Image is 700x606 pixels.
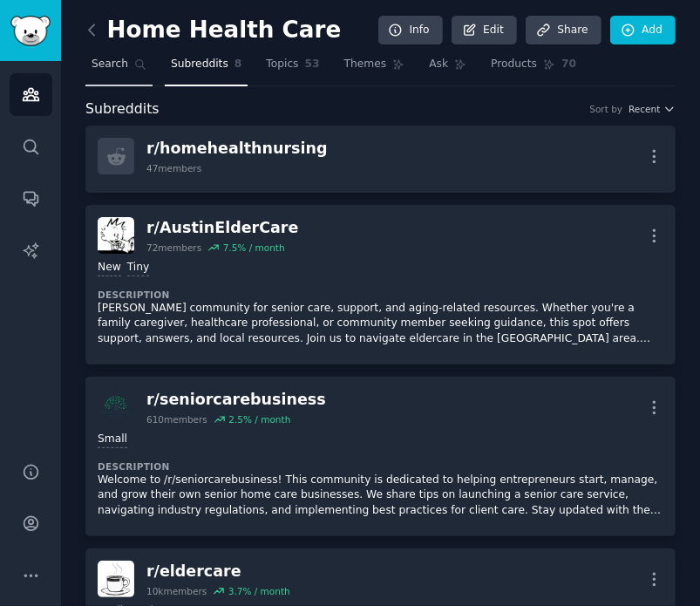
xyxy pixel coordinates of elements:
[146,217,298,239] div: r/ AustinElderCare
[85,377,676,536] a: seniorcarebusinessr/seniorcarebusiness610members2.5% / monthSmallDescriptionWelcome to /r/seniorc...
[491,57,537,72] span: Products
[98,289,663,301] dt: Description
[423,51,472,86] a: Ask
[452,16,517,45] a: Edit
[98,217,134,254] img: AustinElderCare
[85,126,676,193] a: r/homehealthnursing47members
[146,389,326,411] div: r/ seniorcarebusiness
[429,57,448,72] span: Ask
[92,57,128,72] span: Search
[146,242,201,254] div: 72 members
[85,17,341,44] h2: Home Health Care
[228,413,290,426] div: 2.5 % / month
[610,16,676,45] a: Add
[344,57,387,72] span: Themes
[85,205,676,364] a: AustinElderCarer/AustinElderCare72members7.5% / monthNewTinyDescription[PERSON_NAME] community fo...
[171,57,228,72] span: Subreddits
[338,51,411,86] a: Themes
[629,103,660,115] span: Recent
[260,51,325,86] a: Topics53
[98,389,134,426] img: seniorcarebusiness
[127,260,150,276] div: Tiny
[223,242,285,254] div: 7.5 % / month
[146,413,207,426] div: 610 members
[378,16,443,45] a: Info
[98,473,663,519] p: Welcome to /r/seniorcarebusiness! This community is dedicated to helping entrepreneurs start, man...
[98,561,134,597] img: eldercare
[146,585,207,597] div: 10k members
[589,103,622,115] div: Sort by
[485,51,582,86] a: Products70
[234,57,242,72] span: 8
[146,138,328,160] div: r/ homehealthnursing
[10,16,51,46] img: GummySearch logo
[146,162,201,174] div: 47 members
[561,57,576,72] span: 70
[266,57,298,72] span: Topics
[629,103,676,115] button: Recent
[98,260,121,276] div: New
[228,585,290,597] div: 3.7 % / month
[98,432,127,448] div: Small
[146,561,290,582] div: r/ eldercare
[526,16,601,45] a: Share
[85,99,160,120] span: Subreddits
[305,57,320,72] span: 53
[165,51,248,86] a: Subreddits8
[98,460,663,473] dt: Description
[98,301,663,347] p: [PERSON_NAME] community for senior care, support, and aging-related resources. Whether you're a f...
[85,51,153,86] a: Search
